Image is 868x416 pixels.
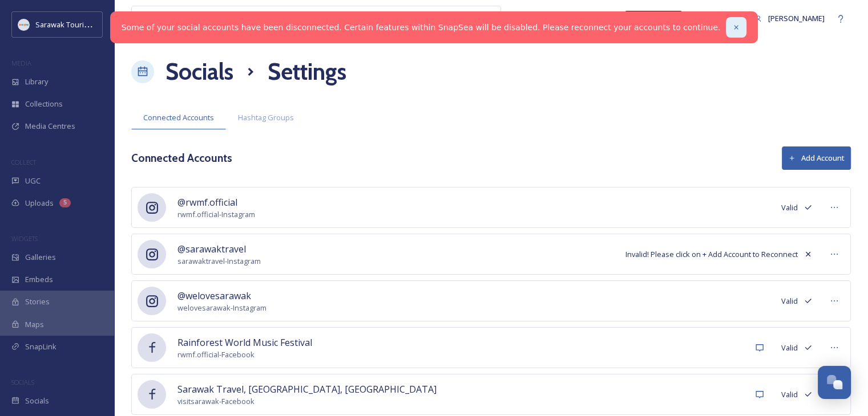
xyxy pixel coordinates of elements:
[177,349,312,360] span: rwmf.official - Facebook
[122,22,721,34] a: Some of your social accounts have been disconnected. Certain features within SnapSea will be disa...
[818,366,851,399] button: Open Chat
[11,59,31,67] span: MEDIA
[177,242,261,256] span: @sarawaktravel
[25,176,41,186] span: UGC
[177,303,267,313] span: welovesarawak - Instagram
[59,198,71,207] div: 5
[781,389,798,400] span: Valid
[25,99,63,109] span: Collections
[11,234,38,243] span: WIDGETS
[782,146,851,170] button: Add Account
[25,252,56,263] span: Galleries
[177,195,255,209] span: @rwmf.official
[177,256,261,267] span: sarawaktravel - Instagram
[35,19,116,30] span: Sarawak Tourism Board
[238,112,294,123] span: Hashtag Groups
[25,319,44,330] span: Maps
[177,336,312,349] span: Rainforest World Music Festival
[25,274,53,285] span: Embeds
[268,55,346,89] h1: Settings
[625,11,682,27] a: What's New
[143,112,214,123] span: Connected Accounts
[11,378,34,386] span: SOCIALS
[749,7,830,30] a: [PERSON_NAME]
[781,342,798,353] span: Valid
[25,198,54,209] span: Uploads
[177,382,437,396] span: Sarawak Travel, [GEOGRAPHIC_DATA], [GEOGRAPHIC_DATA]
[25,296,50,307] span: Stories
[781,296,798,307] span: Valid
[768,13,825,23] span: [PERSON_NAME]
[625,249,798,260] span: Invalid! Please click on + Add Account to Reconnect
[18,19,30,30] img: new%20smtd%20transparent%202%20copy%404x.png
[177,289,267,303] span: @welovesarawak
[25,341,56,352] span: SnapLink
[25,76,48,87] span: Library
[177,209,255,220] span: rwmf.official - Instagram
[131,150,232,166] h3: Connected Accounts
[25,395,49,406] span: Socials
[11,158,36,166] span: COLLECT
[158,6,407,31] input: Search your library
[428,7,495,30] a: View all files
[177,396,437,407] span: visitsarawak - Facebook
[165,55,233,89] a: Socials
[781,202,798,213] span: Valid
[25,121,75,132] span: Media Centres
